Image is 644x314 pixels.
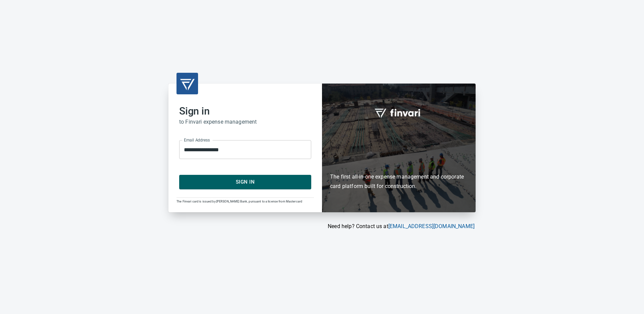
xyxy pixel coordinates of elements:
h6: The first all-in-one expense management and corporate card platform built for construction. [330,133,468,191]
span: The Finvari card is issued by [PERSON_NAME] Bank, pursuant to a license from Mastercard [176,200,302,203]
img: transparent_logo.png [179,75,195,92]
h6: to Finvari expense management [179,117,311,127]
a: [EMAIL_ADDRESS][DOMAIN_NAME] [388,223,475,229]
span: Sign In [187,178,304,186]
button: Sign In [179,175,311,189]
h2: Sign in [179,105,311,117]
div: Finvari [322,84,476,212]
img: fullword_logo_white.png [374,105,424,120]
p: Need help? Contact us at [168,222,475,230]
